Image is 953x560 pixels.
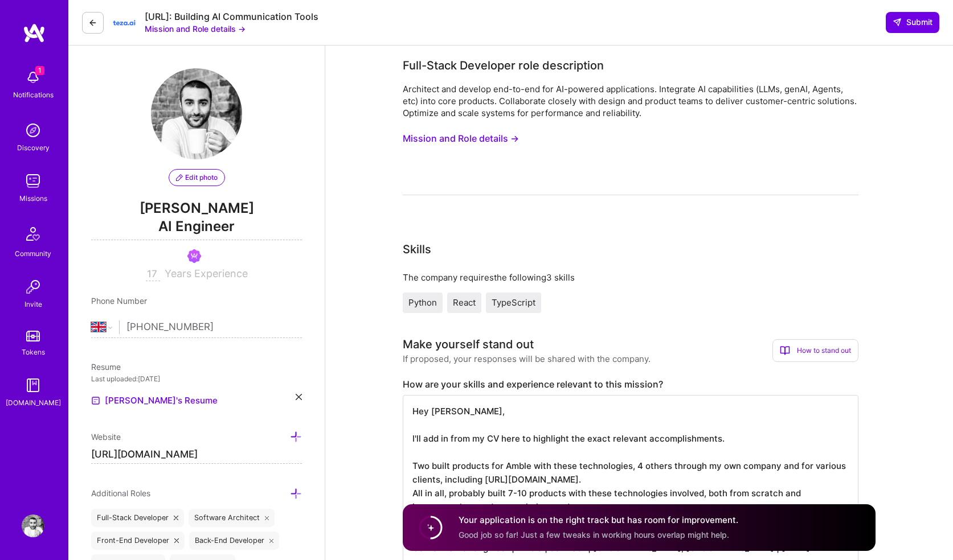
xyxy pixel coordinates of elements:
[22,514,44,537] img: User Avatar
[91,373,302,385] div: Last uploaded: [DATE]
[169,169,225,186] button: Edit photo
[91,396,100,405] img: Resume
[19,220,47,248] img: Community
[403,83,858,119] div: Architect and develop end-to-end for AI-powered applications. Integrate AI capabilities (LLMs, ge...
[22,170,44,192] img: teamwork
[176,174,183,181] i: icon PencilPurple
[145,11,318,23] div: [URL]: Building AI Communication Tools
[91,362,121,372] span: Resume
[113,11,136,34] img: Company Logo
[22,119,44,142] img: discovery
[6,397,61,409] div: [DOMAIN_NAME]
[19,514,47,537] a: User Avatar
[459,530,729,540] span: Good job so far! Just a few tweaks in working hours overlap might help.
[35,66,44,75] span: 1
[88,18,97,27] i: icon LeftArrowDark
[403,241,431,258] div: Skills
[146,267,160,281] input: XX
[91,509,184,527] div: Full-Stack Developer
[15,248,51,260] div: Community
[126,311,302,344] input: +1 (000) 000-0000
[91,394,218,407] a: [PERSON_NAME]'s Resume
[403,353,651,365] div: If proposed, your responses will be shared with the company.
[403,271,858,283] div: The company requires the following 3 skills
[151,68,242,159] img: User Avatar
[459,514,738,526] h4: Your application is on the right track but has room for improvement.
[408,297,437,308] span: Python
[165,267,248,279] span: Years Experience
[189,509,275,527] div: Software Architect
[24,298,42,310] div: Invite
[91,296,147,306] span: Phone Number
[22,346,45,358] div: Tokens
[22,374,44,397] img: guide book
[91,488,150,498] span: Additional Roles
[265,516,269,520] i: icon Close
[22,66,44,89] img: bell
[26,331,40,341] img: tokens
[23,23,46,43] img: logo
[174,538,179,543] i: icon Close
[403,336,534,353] div: Make yourself stand out
[893,18,902,27] i: icon SendLight
[13,89,54,101] div: Notifications
[780,345,790,356] i: icon BookOpen
[453,297,476,308] span: React
[772,339,858,362] div: How to stand out
[145,23,246,35] button: Mission and Role details →
[492,297,535,308] span: TypeScript
[189,532,280,550] div: Back-End Developer
[269,538,274,543] i: icon Close
[174,516,178,520] i: icon Close
[91,217,302,240] span: AI Engineer
[296,394,302,400] i: icon Close
[187,249,201,263] img: Been on Mission
[19,192,47,204] div: Missions
[403,378,858,390] label: How are your skills and experience relevant to this mission?
[17,142,50,154] div: Discovery
[91,432,121,442] span: Website
[22,275,44,298] img: Invite
[403,57,604,74] div: Full-Stack Developer role description
[403,128,519,149] button: Mission and Role details →
[91,446,302,464] input: http://...
[886,12,939,32] button: Submit
[893,17,932,28] span: Submit
[91,200,302,217] span: [PERSON_NAME]
[91,532,185,550] div: Front-End Developer
[176,172,218,183] span: Edit photo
